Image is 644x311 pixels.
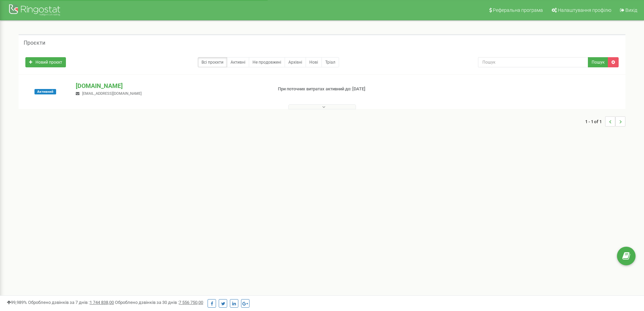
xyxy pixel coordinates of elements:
a: Не продовжені [249,57,285,67]
span: 99,989% [7,300,27,305]
p: [DOMAIN_NAME] [76,82,267,90]
span: Вихід [625,7,637,13]
span: Оброблено дзвінків за 7 днів : [28,300,114,305]
a: Активні [227,57,249,67]
span: [EMAIL_ADDRESS][DOMAIN_NAME] [82,91,142,96]
span: Реферальна програма [493,7,543,13]
h5: Проєкти [24,40,45,46]
span: 1 - 1 of 1 [585,116,605,127]
a: Тріал [321,57,339,67]
a: Нові [306,57,322,67]
span: Налаштування профілю [558,7,611,13]
button: Пошук [588,57,608,67]
p: При поточних витратах активний до: [DATE] [278,86,419,92]
u: 1 744 838,00 [90,300,114,305]
u: 7 556 750,00 [179,300,203,305]
a: Новий проєкт [25,57,66,67]
nav: ... [585,110,625,133]
input: Пошук [478,57,588,67]
a: Архівні [285,57,306,67]
a: Всі проєкти [198,57,227,67]
span: Активний [34,89,56,94]
span: Оброблено дзвінків за 30 днів : [115,300,203,305]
